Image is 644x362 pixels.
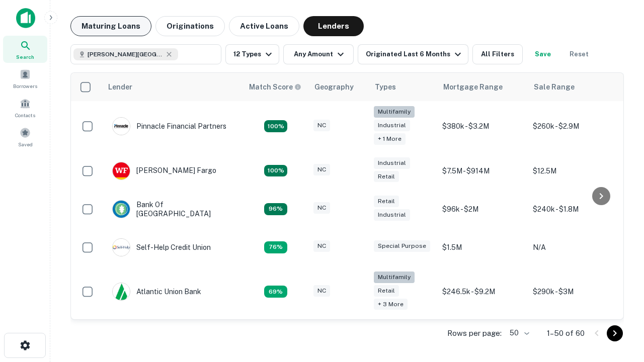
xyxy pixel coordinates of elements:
div: NC [313,120,330,131]
div: Retail [374,196,399,207]
td: $96k - $2M [437,190,528,228]
div: [PERSON_NAME] Fargo [112,162,216,180]
div: Special Purpose [374,240,430,252]
button: All Filters [472,44,523,64]
div: NC [313,164,330,175]
div: Bank Of [GEOGRAPHIC_DATA] [112,200,233,218]
div: + 3 more [374,299,408,310]
div: Matching Properties: 11, hasApolloMatch: undefined [264,241,287,253]
td: $240k - $1.8M [528,190,618,228]
div: NC [313,240,330,252]
h6: Match Score [249,81,299,93]
img: picture [113,162,130,179]
td: $380k - $3.2M [437,101,528,152]
div: Retail [374,285,399,297]
a: Saved [3,123,47,150]
span: Search [16,53,34,61]
button: Lenders [303,16,364,36]
div: Multifamily [374,271,415,283]
img: capitalize-icon.png [16,8,35,28]
button: Any Amount [283,44,354,64]
div: Industrial [374,209,410,221]
div: NC [313,202,330,214]
th: Mortgage Range [437,73,528,101]
div: Sale Range [534,81,575,93]
p: 1–50 of 60 [547,327,585,339]
div: Types [375,81,396,93]
div: Originated Last 6 Months [366,48,464,60]
button: Go to next page [607,325,623,341]
div: Multifamily [374,106,415,118]
img: picture [113,283,130,300]
span: [PERSON_NAME][GEOGRAPHIC_DATA], [GEOGRAPHIC_DATA] [88,50,163,59]
span: Contacts [15,111,35,119]
span: Saved [18,140,33,148]
div: Matching Properties: 10, hasApolloMatch: undefined [264,286,287,298]
img: picture [113,118,130,135]
div: Lender [108,81,132,93]
td: $290k - $3M [528,266,618,317]
div: Retail [374,171,399,183]
td: N/A [528,228,618,266]
th: Types [369,73,437,101]
th: Lender [102,73,243,101]
td: $1.5M [437,228,528,266]
div: Capitalize uses an advanced AI algorithm to match your search with the best lender. The match sco... [249,81,301,93]
button: Maturing Loans [70,16,151,36]
td: $260k - $2.9M [528,101,618,152]
button: Originated Last 6 Months [358,44,468,64]
td: $12.5M [528,152,618,190]
th: Sale Range [528,73,618,101]
div: Self-help Credit Union [112,238,211,256]
div: NC [313,285,330,297]
span: Borrowers [13,82,37,90]
img: picture [113,201,130,218]
th: Geography [308,73,369,101]
div: Mortgage Range [443,81,503,93]
p: Rows per page: [447,327,502,339]
div: Matching Properties: 14, hasApolloMatch: undefined [264,203,287,215]
button: 12 Types [225,44,279,64]
div: Matching Properties: 26, hasApolloMatch: undefined [264,120,287,132]
button: Save your search to get updates of matches that match your search criteria. [527,44,559,64]
img: picture [113,239,130,256]
a: Search [3,36,47,63]
div: Industrial [374,157,410,169]
button: Reset [563,44,595,64]
div: Matching Properties: 15, hasApolloMatch: undefined [264,165,287,177]
div: Atlantic Union Bank [112,283,201,301]
div: Industrial [374,120,410,131]
td: $7.5M - $914M [437,152,528,190]
iframe: Chat Widget [594,282,644,330]
th: Capitalize uses an advanced AI algorithm to match your search with the best lender. The match sco... [243,73,308,101]
div: Geography [314,81,354,93]
td: $246.5k - $9.2M [437,266,528,317]
a: Borrowers [3,65,47,92]
div: 50 [506,326,531,340]
button: Originations [155,16,225,36]
div: + 1 more [374,133,406,145]
a: Contacts [3,94,47,121]
div: Pinnacle Financial Partners [112,117,226,135]
button: Active Loans [229,16,299,36]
